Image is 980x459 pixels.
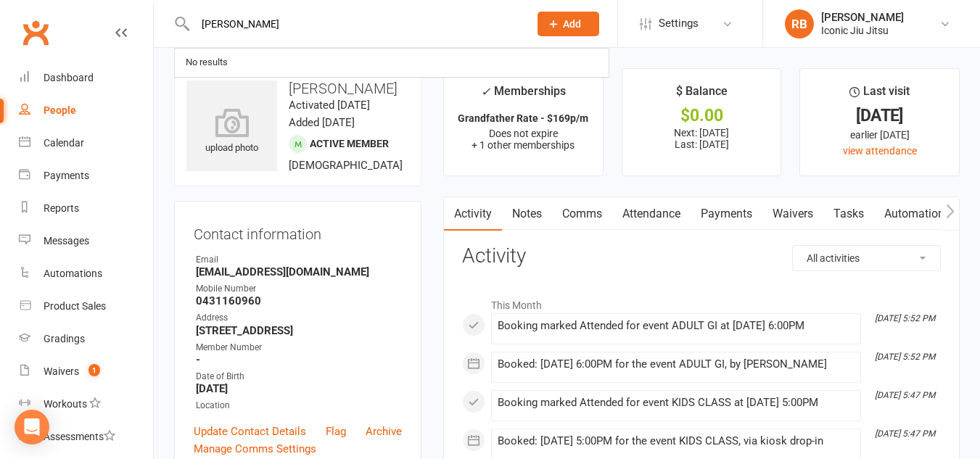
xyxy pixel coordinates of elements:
a: Automations [874,197,960,231]
a: Waivers 1 [19,355,153,388]
a: view attendance [843,145,917,157]
i: [DATE] 5:52 PM [875,313,935,323]
a: Activity [444,197,502,231]
span: Does not expire [489,128,558,139]
a: Update Contact Details [194,423,306,440]
div: RB [785,9,814,38]
a: Clubworx [17,15,54,51]
div: [PERSON_NAME] [821,11,904,24]
a: Messages [19,225,153,257]
button: Add [538,12,599,36]
a: Dashboard [19,62,153,94]
input: Search... [191,14,519,34]
div: Iconic Jiu Jitsu [821,24,904,37]
div: Product Sales [44,300,106,312]
a: Assessments [19,421,153,453]
div: Member Number [196,341,402,355]
strong: 0431160960 [196,294,402,307]
div: Open Intercom Messenger [15,410,49,444]
span: [DEMOGRAPHIC_DATA] [289,159,403,172]
div: Workouts [44,398,87,410]
i: [DATE] 5:47 PM [875,390,935,400]
a: Reports [19,192,153,225]
span: + 1 other memberships [472,139,575,151]
div: $ Balance [676,82,728,108]
h3: [PERSON_NAME] [186,80,409,96]
li: This Month [462,290,941,313]
div: Waivers [44,365,79,377]
div: Reports [44,202,79,214]
a: Workouts [19,388,153,421]
span: Active member [310,138,389,149]
div: Assessments [44,431,115,442]
div: Payments [44,170,89,181]
div: upload photo [186,108,277,156]
div: earlier [DATE] [813,127,946,143]
div: [DATE] [813,108,946,123]
div: Memberships [481,82,566,109]
span: 1 [88,364,100,376]
a: Attendance [612,197,691,231]
div: Last visit [849,82,910,108]
div: Booked: [DATE] 5:00PM for the event KIDS CLASS, via kiosk drop-in [498,435,855,447]
a: Flag [326,423,346,440]
div: Calendar [44,137,84,149]
div: $0.00 [635,108,768,123]
div: Address [196,311,402,325]
a: Notes [502,197,552,231]
a: Automations [19,257,153,290]
h3: Contact information [194,220,402,242]
strong: [EMAIL_ADDRESS][DOMAIN_NAME] [196,265,402,278]
a: People [19,94,153,127]
a: Payments [19,160,153,192]
span: Settings [659,7,699,40]
p: Next: [DATE] Last: [DATE] [635,127,768,150]
i: [DATE] 5:47 PM [875,429,935,439]
div: Date of Birth [196,370,402,384]
a: Tasks [823,197,874,231]
div: Email [196,253,402,267]
a: Archive [366,423,402,440]
strong: [DATE] [196,382,402,395]
time: Added [DATE] [289,116,355,129]
i: [DATE] 5:52 PM [875,352,935,362]
div: People [44,104,76,116]
div: Mobile Number [196,282,402,296]
time: Activated [DATE] [289,99,370,112]
strong: Grandfather Rate - $169p/m [458,112,588,124]
div: Messages [44,235,89,247]
h3: Activity [462,245,941,268]
div: Booking marked Attended for event ADULT GI at [DATE] 6:00PM [498,320,855,332]
div: Booked: [DATE] 6:00PM for the event ADULT GI, by [PERSON_NAME] [498,358,855,371]
div: Dashboard [44,72,94,83]
a: Product Sales [19,290,153,323]
a: Waivers [762,197,823,231]
a: Calendar [19,127,153,160]
div: No results [181,52,232,73]
a: Gradings [19,323,153,355]
div: Booking marked Attended for event KIDS CLASS at [DATE] 5:00PM [498,397,855,409]
strong: [STREET_ADDRESS] [196,324,402,337]
i: ✓ [481,85,490,99]
a: Payments [691,197,762,231]
div: Gradings [44,333,85,344]
div: Automations [44,268,102,279]
span: Add [563,18,581,30]
div: Location [196,399,402,413]
a: Manage Comms Settings [194,440,316,458]
strong: - [196,353,402,366]
a: Comms [552,197,612,231]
